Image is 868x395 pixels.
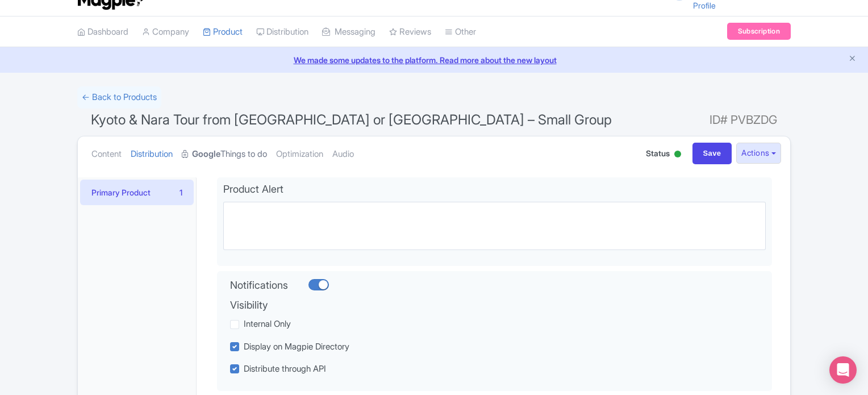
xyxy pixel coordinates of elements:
a: Primary Product1 [80,180,194,205]
h4: Product Alert [223,184,766,195]
a: Reviews [389,16,431,48]
a: Distribution [131,136,173,172]
a: Distribution [256,16,308,48]
a: Audio [332,136,354,172]
a: Product [203,16,243,48]
h4: Visibility [230,300,713,311]
div: 1 [180,186,182,198]
a: Other [445,16,476,48]
button: Close announcement [848,53,857,66]
span: ID# PVBZDG [710,109,777,131]
a: Dashboard [77,16,128,48]
a: Subscription [727,23,791,40]
label: Notifications [230,277,288,293]
a: Company [142,16,189,48]
button: Actions [736,143,781,164]
a: We made some updates to the platform. Read more about the new layout [7,54,861,66]
div: Active [672,146,683,164]
a: Optimization [276,136,323,172]
input: Save [692,143,732,164]
span: Distribute through API [244,363,326,374]
div: Open Intercom Messenger [829,356,857,384]
a: ← Back to Products [77,86,161,109]
span: Kyoto & Nara Tour from [GEOGRAPHIC_DATA] or [GEOGRAPHIC_DATA] – Small Group [91,111,612,128]
span: Status [646,147,670,159]
strong: Google [192,148,220,161]
a: Content [91,136,122,172]
span: Display on Magpie Directory [244,341,349,352]
span: Internal Only [244,318,291,329]
a: Messaging [322,16,375,48]
a: GoogleThings to do [182,136,267,172]
a: Profile [693,1,716,10]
